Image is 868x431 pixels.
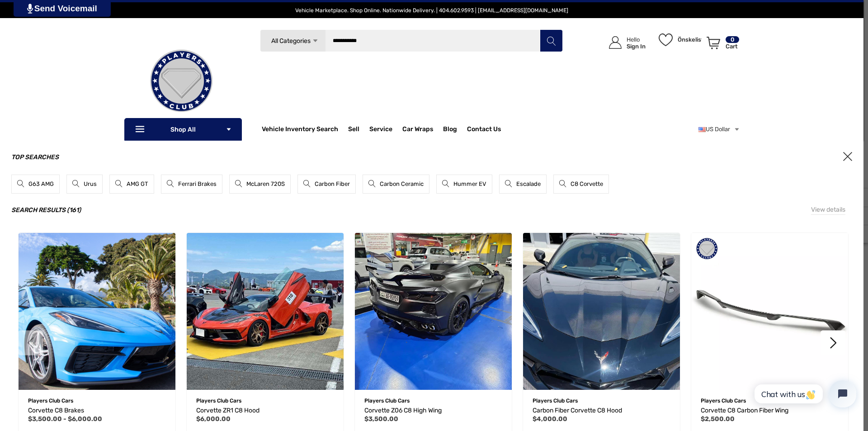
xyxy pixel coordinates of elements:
[402,120,443,138] a: Car Wraps
[364,405,502,416] a: Corvette Z06 C8 High Wing
[659,33,673,46] svg: Önskelistor
[124,118,242,141] p: Shop All
[136,36,226,126] img: Players Club | Cars For Sale
[28,395,166,407] p: Players Club Cars
[553,175,609,194] a: C8 Corvette
[655,27,703,52] a: Önskelistor Önskelistor
[627,43,646,50] p: Sign In
[28,415,102,423] span: $3,500.00 - $6,000.00
[443,125,457,135] a: Blog
[843,152,852,161] span: ×
[11,152,852,163] h3: Top Searches
[523,233,680,390] img: Aftermarket C8 Hoods
[226,126,232,133] svg: Icon Arrow Down
[627,36,646,43] p: Hello
[134,124,148,135] svg: Icon Line
[821,330,845,355] button: Next
[540,29,562,52] button: Sök
[229,175,291,194] a: McLaren 720S
[369,125,392,135] a: Service
[609,36,622,49] svg: Icon User Account
[533,415,567,423] span: $4,000.00
[364,395,502,407] p: Players Club Cars
[698,120,740,138] a: Välj valuta: USD
[109,175,154,194] a: AMG GT
[161,175,222,194] a: Ferrari Brakes
[364,415,398,423] span: $3,500.00
[348,120,369,138] a: Sell
[499,175,547,194] a: Escalade
[271,37,310,45] span: All Categories
[436,175,492,194] a: Hummer EV
[196,405,334,416] a: Corvette ZR1 C8 Hood
[701,415,735,423] span: $2,500.00
[363,175,429,194] a: Carbon Ceramic
[18,330,43,355] button: Previous
[467,125,501,135] a: Contact Us
[745,373,864,415] iframe: Tidio Chat
[28,405,166,416] a: Corvette C8 Brakes
[11,175,60,194] a: G63 AMG
[533,405,670,416] a: Carbon Fiber Corvette C8 Hood
[726,36,739,43] p: 0
[402,125,433,135] span: Car Wraps
[707,37,720,49] svg: Review Your Cart
[348,125,359,135] span: Sell
[297,175,356,194] a: Carbon Fiber
[703,27,740,62] a: Kundvagn med 0 artiklar
[701,395,839,407] p: Players Club Cars
[726,43,739,50] p: Cart
[260,29,325,52] a: All Categories Icon Arrow Down Icon Arrow Up
[678,36,702,43] p: Önskelistor
[196,415,231,423] span: $6,000.00
[701,405,839,416] a: Corvette C8 Carbon Fiber Wing
[355,233,512,390] img: Corvette Z06 C8 High Wing
[196,395,334,407] p: Players Club Cars
[811,205,845,215] a: View details
[11,205,852,216] h3: Search Results (161)
[691,233,848,390] img: Corvette C8 Wing
[66,175,103,194] a: Urus
[262,125,338,135] a: Vehicle Inventory Search
[312,38,319,44] svg: Icon Arrow Down
[19,233,175,390] img: Corvette C8 Brakes
[295,7,568,14] span: Vehicle Marketplace. Shop Online. Nationwide Delivery. | 404.602.9593 | [EMAIL_ADDRESS][DOMAIN_NAME]
[187,233,344,390] img: Corvette ZR1 C8 Hood
[533,395,670,407] p: Players Club Cars
[599,27,650,58] a: Logga in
